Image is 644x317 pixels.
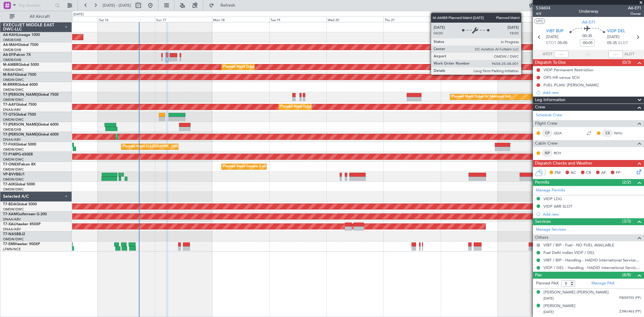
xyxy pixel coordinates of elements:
div: Planned Maint Dubai (Al Maktoum Intl) [117,132,177,141]
span: P8059755 (PP) [619,296,641,301]
span: T7-EMI [3,242,15,246]
div: [DATE] [73,12,84,17]
span: [DATE] [543,296,554,301]
a: M-AMBRGlobal 5000 [3,63,39,67]
span: A6-EFI [582,19,595,25]
div: Add new [543,212,641,217]
div: Underway [579,8,598,14]
span: CR [586,170,591,176]
span: [DATE] - [DATE] [103,3,131,8]
div: CP [542,130,552,136]
a: T7-ONEXFalcon 8X [3,163,36,166]
span: ALDT [624,51,634,57]
div: Planned Maint Dubai (Al Maktoum Intl) [452,92,511,101]
a: A6-EFIFalcon 7X [3,53,31,57]
span: T7-ONEX [3,163,19,166]
span: VIBT BUP [546,28,563,34]
span: A6-MAH [3,43,18,47]
a: GDA [554,130,567,136]
span: T7-[PERSON_NAME] [3,93,38,97]
span: Leg Information [535,97,566,104]
a: T7-GTSGlobal 7500 [3,113,36,117]
a: OMDW/DWC [3,88,24,92]
span: All Aircraft [16,14,64,19]
a: VP-BVVBBJ1 [3,173,25,176]
a: DNAA/ABV [3,227,21,232]
div: OPS HR versus SCH [543,75,580,80]
a: NHU [614,130,628,136]
div: Thu 21 [383,17,441,22]
a: DNAA/ABV [3,107,21,112]
span: A6-EFI [628,5,641,11]
a: T7-EMIHawker 900XP [3,242,40,246]
div: ISP [542,150,552,156]
button: All Aircraft [7,12,66,21]
span: T7-NAS [3,232,16,236]
span: [DATE] [607,34,620,40]
div: Wed 20 [326,17,383,22]
span: M-AMBR [3,63,18,67]
span: T7-GTS [3,113,15,117]
div: Fri 22 [441,17,498,22]
div: Sat 16 [98,17,155,22]
div: Planned Maint Dubai (Al Maktoum Intl) [223,62,283,72]
div: Sat 23 [498,17,555,22]
span: T7-P1MP [3,153,18,156]
span: Others [535,234,548,241]
a: T7-AAYGlobal 7500 [3,103,37,107]
span: [DATE] [543,310,554,314]
a: A6-KAHLineage 1000 [3,33,40,37]
span: A6-KAH [3,33,17,37]
div: Add new [543,90,641,95]
a: DNAA/ABV [3,137,21,142]
a: T7-XAMGulfstream G-200 [3,213,47,216]
a: OMDW/DWC [3,167,24,172]
a: Fuel Delhi Indian VIDP / DEL [543,250,595,255]
a: OMDB/DXB [3,48,21,52]
a: T7-[PERSON_NAME]Global 6000 [3,133,59,136]
span: Permits [535,179,549,186]
a: DNAA/ABV [3,217,21,222]
span: AF [601,170,606,176]
div: Mon 18 [212,17,269,22]
a: OMDB/DXB [3,58,21,62]
span: (0/3) [622,59,631,66]
span: M-RRRR [3,83,17,87]
button: Refresh [206,1,242,10]
span: [DATE] [546,34,559,40]
label: Planned PAX [536,280,559,287]
a: T7-NASBBJ2 [3,232,25,236]
span: 05:35 [607,40,617,46]
a: OMDW/DWC [3,117,24,122]
a: M-RAFIGlobal 7500 [3,73,36,77]
a: OMDW/DWC [3,68,24,72]
div: VIDP LDG [543,196,562,201]
div: [PERSON_NAME] [543,303,575,309]
span: ETOT [546,40,556,46]
span: PM [555,170,561,176]
a: RCH [554,150,567,156]
span: T7-XAM [3,213,17,216]
span: (2/2) [622,179,631,185]
span: 00:35 [582,33,592,39]
span: M-RAFI [3,73,16,77]
span: 05:00 [558,40,567,46]
a: OMDW/DWC [3,78,24,82]
span: Crew [535,104,545,111]
span: A6-EFI [3,53,14,57]
button: UTC [534,18,545,24]
a: OMDW/DWC [3,177,24,182]
a: OMDW/DWC [3,147,24,152]
span: T7-AIX [3,183,14,186]
a: T7-[PERSON_NAME]Global 6000 [3,123,59,126]
a: M-RRRRGlobal 6000 [3,83,38,87]
a: A6-MAHGlobal 7500 [3,43,38,47]
div: Sun 17 [155,17,212,22]
div: [PERSON_NAME] [PERSON_NAME] [543,290,609,296]
span: T7-AAY [3,103,16,107]
a: T7-FHXGlobal 5000 [3,143,36,146]
div: FUEL PLAN: [PERSON_NAME] [543,82,599,88]
span: Pax [535,272,542,279]
a: OMDW/DWC [3,157,24,162]
a: OMDW/DWC [3,98,24,102]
